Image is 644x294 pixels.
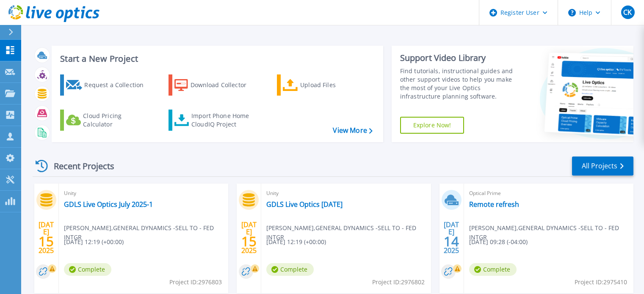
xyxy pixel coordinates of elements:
[372,278,425,287] span: Project ID: 2976802
[266,189,426,198] span: Unity
[266,263,314,276] span: Complete
[33,156,126,176] div: Recent Projects
[241,238,257,245] span: 15
[64,263,111,276] span: Complete
[300,77,368,93] div: Upload Files
[277,74,371,96] a: Upload Files
[60,74,155,96] a: Request a Collection
[575,278,627,287] span: Project ID: 2975410
[333,126,372,135] a: View More
[60,110,155,131] a: Cloud Pricing Calculator
[469,200,519,209] a: Remote refresh
[169,74,263,96] a: Download Collector
[444,238,459,245] span: 14
[469,223,633,242] span: [PERSON_NAME] , GENERAL DYNAMICS -SELL TO - FED INTGR
[469,263,517,276] span: Complete
[266,237,326,247] span: [DATE] 12:19 (+00:00)
[83,112,151,129] div: Cloud Pricing Calculator
[84,77,152,93] div: Request a Collection
[623,9,632,16] span: CK
[191,77,258,93] div: Download Collector
[39,238,54,245] span: 15
[241,222,257,253] div: [DATE] 2025
[64,237,124,247] span: [DATE] 12:19 (+00:00)
[64,189,223,198] span: Unity
[64,200,153,209] a: GDLS Live Optics July 2025-1
[169,278,222,287] span: Project ID: 2976803
[443,222,459,253] div: [DATE] 2025
[38,222,54,253] div: [DATE] 2025
[191,112,257,129] div: Import Phone Home CloudIQ Project
[60,54,372,63] h3: Start a New Project
[572,157,633,176] a: All Projects
[266,200,343,209] a: GDLS Live Optics [DATE]
[64,223,228,242] span: [PERSON_NAME] , GENERAL DYNAMICS -SELL TO - FED INTGR
[266,223,431,242] span: [PERSON_NAME] , GENERAL DYNAMICS -SELL TO - FED INTGR
[469,237,528,247] span: [DATE] 09:28 (-04:00)
[469,189,628,198] span: Optical Prime
[400,67,522,101] div: Find tutorials, instructional guides and other support videos to help you make the most of your L...
[400,117,464,134] a: Explore Now!
[400,52,522,63] div: Support Video Library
